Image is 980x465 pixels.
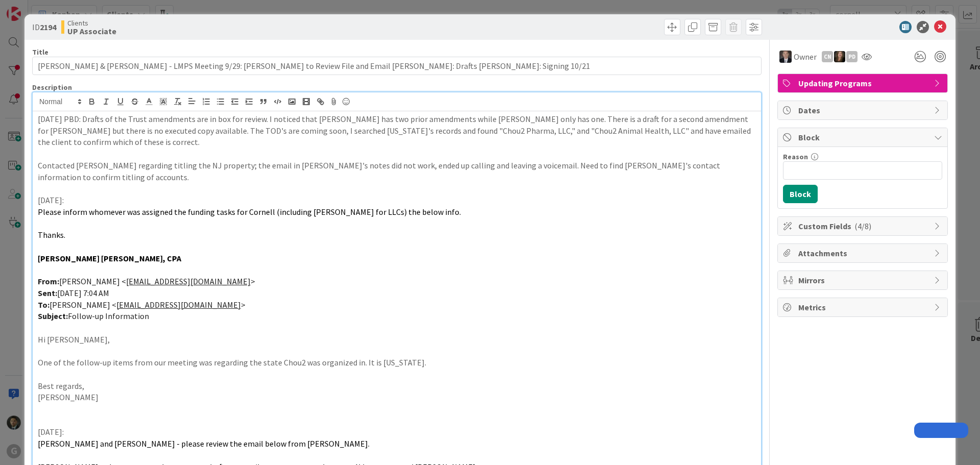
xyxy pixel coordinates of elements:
span: Please inform whomever was assigned the funding tasks for Cornell (including [PERSON_NAME] for LL... [38,207,461,217]
span: Owner [794,51,817,63]
span: One of the follow-up items from our meeting was regarding the state Chou2 was organized in. It is... [38,357,426,368]
span: [DATE] 7:04 AM [57,288,109,298]
p: [DATE] PBD: Drafts of the Trust amendments are in box for review. I noticed that [PERSON_NAME] ha... [38,113,756,148]
span: Hi [PERSON_NAME], [38,334,110,345]
label: Title [32,47,48,57]
span: Clients [67,19,116,27]
span: > [241,300,246,310]
span: Dates [798,104,929,116]
span: ID [32,21,56,33]
div: CN [822,51,833,62]
a: [EMAIL_ADDRESS][DOMAIN_NAME] [116,300,241,310]
span: > [251,276,255,286]
div: PD [846,51,857,62]
label: Reason [783,152,808,161]
img: BG [779,51,792,63]
strong: Subject: [38,311,68,321]
span: Block [798,131,929,143]
span: Follow-up Information [68,311,149,321]
b: 2194 [40,22,56,32]
span: Updating Programs [798,77,929,89]
span: Mirrors [798,274,929,286]
p: [DATE]: [38,426,756,438]
a: [EMAIL_ADDRESS][DOMAIN_NAME] [126,276,251,286]
span: Best regards, [38,381,84,391]
span: Custom Fields [798,220,929,232]
b: UP Associate [67,27,116,35]
strong: To: [38,300,50,310]
span: Description [32,83,72,92]
button: Block [783,185,818,203]
input: type card name here... [32,57,762,75]
p: [DATE]: [38,194,756,206]
span: Attachments [798,247,929,259]
span: [PERSON_NAME] and [PERSON_NAME] - please review the email below from [PERSON_NAME]. [38,438,370,449]
img: SB [834,51,845,62]
span: [PERSON_NAME] < [50,300,116,310]
span: ( 4/8 ) [854,221,871,231]
strong: From: [38,276,59,286]
p: Contacted [PERSON_NAME] regarding titling the NJ property; the email in [PERSON_NAME]'s notes did... [38,160,756,183]
span: Thanks. [38,230,65,240]
span: [PERSON_NAME] < [59,276,126,286]
strong: Sent: [38,288,57,298]
strong: [PERSON_NAME] [PERSON_NAME], CPA [38,253,181,263]
span: Metrics [798,301,929,313]
span: [PERSON_NAME] [38,392,99,402]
